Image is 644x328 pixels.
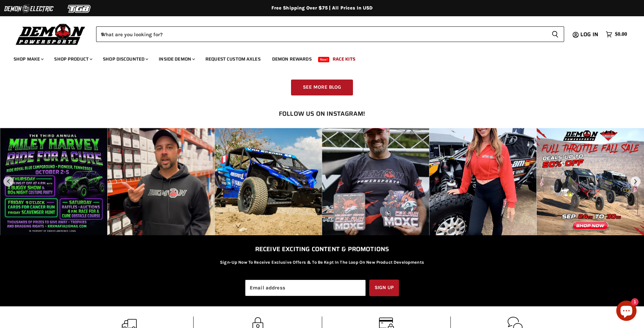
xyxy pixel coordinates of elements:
[124,245,521,253] h2: Receive exciting Content & Promotions
[8,52,48,66] a: Shop Make
[267,52,317,66] a: Demon Rewards
[615,31,627,38] span: $0.00
[200,52,266,66] a: Request Custom Axles
[245,280,366,296] input: Email address
[215,128,322,235] div: Instagram post opens in a popup
[322,128,429,235] div: Instagram post opens in a popup
[429,128,537,235] div: Instagram post opens in a popup
[107,128,215,235] div: Instagram post opens in a popup
[96,26,564,42] form: Product
[3,2,54,15] img: Demon Electric Logo 2
[291,80,353,95] a: See more Blog
[96,26,546,42] input: When autocomplete results are available use up and down arrows to review and enter to select
[577,31,602,38] a: Log in
[318,57,330,62] span: New!
[546,26,564,42] button: Search
[220,259,424,265] p: Sign-Up Now To Receive Exclusive Offers & To Be Kept In The Loop On New Product Developments
[602,29,630,39] a: $0.00
[54,2,105,15] img: TGB Logo 2
[630,176,641,187] button: next post
[369,280,399,296] button: Sign up
[580,30,598,39] span: Log in
[8,49,625,66] ul: Main menu
[14,22,88,46] img: Demon Powersports
[537,128,644,235] div: Instagram post opens in a popup
[226,109,419,118] h2: FOLLOW US ON INSTAGRAM!
[51,5,593,11] div: Free Shipping Over $75 | All Prices In USD
[154,52,199,66] a: Inside Demon
[98,52,152,66] a: Shop Discounted
[328,52,360,66] a: Race Kits
[49,52,96,66] a: Shop Product
[3,176,14,187] button: previous post
[614,301,639,323] inbox-online-store-chat: Shopify online store chat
